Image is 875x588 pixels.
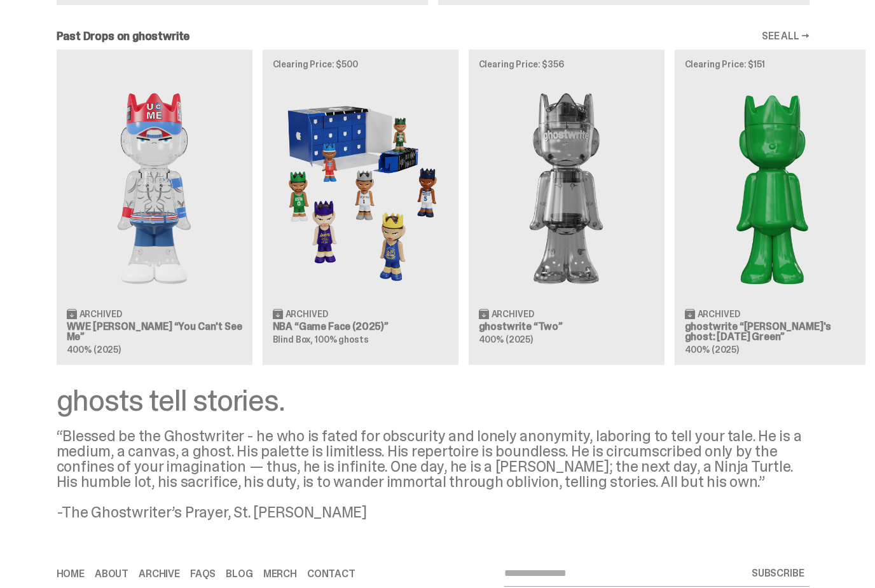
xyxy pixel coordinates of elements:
img: Schrödinger's ghost: Sunday Green [685,79,860,298]
span: Archived [286,310,328,318]
h3: NBA “Game Face (2025)” [273,322,448,332]
a: Contact [307,569,355,579]
img: You Can't See Me [67,79,242,298]
span: Archived [492,310,534,318]
h3: WWE [PERSON_NAME] “You Can't See Me” [67,322,242,342]
div: ghosts tell stories. [57,385,810,416]
p: Clearing Price: $356 [479,60,654,69]
a: Clearing Price: $151 Schrödinger's ghost: Sunday Green Archived [675,50,871,365]
div: “Blessed be the Ghostwriter - he who is fated for obscurity and lonely anonymity, laboring to tel... [57,428,810,520]
p: Clearing Price: $151 [685,60,860,69]
span: 400% (2025) [67,344,121,355]
img: Two [479,79,654,298]
button: SUBSCRIBE [747,561,810,586]
img: Game Face (2025) [273,79,448,298]
a: FAQs [190,569,216,579]
a: Blog [226,569,252,579]
span: Blind Box, [273,334,313,345]
p: Clearing Price: $500 [273,60,448,69]
h3: ghostwrite “Two” [479,322,654,332]
a: Archive [139,569,180,579]
a: Clearing Price: $356 Two Archived [469,50,665,365]
a: Merch [263,569,297,579]
a: You Can't See Me Archived [57,50,252,365]
a: SEE ALL → [762,31,810,41]
span: 400% (2025) [479,334,533,345]
span: Archived [79,310,122,318]
a: Home [57,569,85,579]
span: Archived [698,310,740,318]
a: About [95,569,128,579]
span: 400% (2025) [685,344,739,355]
span: 100% ghosts [315,334,368,345]
h2: Past Drops on ghostwrite [57,31,190,42]
h3: ghostwrite “[PERSON_NAME]'s ghost: [DATE] Green” [685,322,860,342]
a: Clearing Price: $500 Game Face (2025) Archived [263,50,458,365]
